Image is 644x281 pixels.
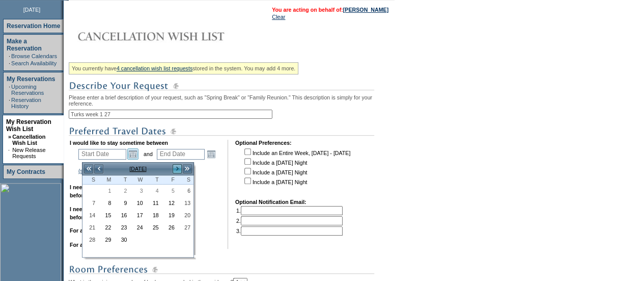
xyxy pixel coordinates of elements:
a: 18 [147,210,161,221]
a: 26 [162,222,177,233]
a: 15 [99,210,114,221]
b: For a maximum of [70,242,117,248]
a: 7 [83,197,98,209]
a: Open the calendar popup. [206,148,217,160]
a: 6 [178,185,193,196]
td: Sunday, September 21, 2025 [82,221,98,234]
td: and [142,147,154,161]
td: Tuesday, September 09, 2025 [114,197,130,209]
input: Date format: M/D/Y. Shortcut keys: [T] for Today. [UP] or [.] for Next Day. [DOWN] or [,] for Pre... [78,149,126,160]
th: Monday [98,175,114,185]
a: Make a Reservation [7,38,42,52]
td: Saturday, September 20, 2025 [178,209,193,221]
a: Cancellation Wish List [12,134,45,146]
td: Friday, September 26, 2025 [162,221,178,234]
td: Sunday, September 14, 2025 [82,209,98,221]
a: Open the calendar popup. [127,148,138,160]
td: · [8,147,11,159]
a: > [172,164,182,174]
a: 14 [83,210,98,221]
a: 22 [99,222,114,233]
td: Tuesday, September 30, 2025 [114,234,130,246]
span: [DATE] [23,7,41,13]
td: Wednesday, September 10, 2025 [130,197,146,209]
td: Saturday, September 13, 2025 [178,197,193,209]
td: · [9,53,10,59]
a: >> [182,164,192,174]
a: 21 [83,222,98,233]
td: Friday, September 19, 2025 [162,209,178,221]
td: Include an Entire Week, [DATE] - [DATE] Include a [DATE] Night Include a [DATE] Night Include a [... [242,147,350,192]
div: You currently have stored in the system. You may add 4 more. [69,62,298,74]
a: Upcoming Reservations [11,84,44,96]
td: · [9,84,10,96]
td: Thursday, September 18, 2025 [146,209,162,221]
a: << [83,164,94,174]
td: Wednesday, September 03, 2025 [130,185,146,197]
a: 20 [178,210,193,221]
b: For a minimum of [70,227,115,234]
td: Saturday, September 27, 2025 [178,221,193,234]
b: I need a minimum of [70,184,122,190]
td: Monday, September 15, 2025 [98,209,114,221]
td: Monday, September 29, 2025 [98,234,114,246]
a: 29 [99,234,114,245]
b: Optional Preferences: [235,140,292,146]
a: Clear [272,14,285,20]
td: Thursday, September 25, 2025 [146,221,162,234]
a: 4 cancellation wish list requests [117,65,192,71]
a: 11 [147,197,161,209]
th: Thursday [146,175,162,185]
td: [DATE] [104,163,172,174]
a: My Contracts [7,168,45,175]
span: You are acting on behalf of: [272,7,388,13]
a: 8 [99,197,114,209]
td: Friday, September 12, 2025 [162,197,178,209]
td: Monday, September 01, 2025 [98,185,114,197]
span: 2 [115,187,129,194]
a: My Reservation Wish List [6,118,51,133]
th: Friday [162,175,178,185]
img: subTtlRoomPreferences.gif [69,263,374,276]
td: Tuesday, September 02, 2025 [114,185,130,197]
a: 28 [83,234,98,245]
b: I would like to stay sometime between [70,140,168,146]
td: Wednesday, September 24, 2025 [130,221,146,234]
td: Friday, September 05, 2025 [162,185,178,197]
a: Reservation Home [7,22,60,30]
span: 3 [130,187,145,194]
a: < [94,164,104,174]
td: · [9,60,10,66]
td: Sunday, September 07, 2025 [82,197,98,209]
td: Sunday, September 28, 2025 [82,234,98,246]
a: 10 [130,197,145,209]
td: Monday, September 08, 2025 [98,197,114,209]
span: 1 [99,187,114,194]
a: 27 [178,222,193,233]
th: Wednesday [130,175,146,185]
a: 25 [147,222,161,233]
a: 12 [162,197,177,209]
a: 9 [115,197,129,209]
a: 16 [115,210,129,221]
img: Cancellation Wish List [69,26,272,46]
b: » [8,134,11,140]
span: 4 [147,187,161,194]
td: Tuesday, September 23, 2025 [114,221,130,234]
a: (show holiday calendar) [78,168,136,174]
a: My Reservations [7,75,55,83]
td: · [9,97,10,109]
td: 3. [236,226,343,236]
td: Thursday, September 04, 2025 [146,185,162,197]
a: Reservation History [11,97,41,109]
b: Optional Notification Email: [235,199,306,205]
a: 30 [115,234,129,245]
b: I need a maximum of [70,206,123,212]
td: Tuesday, September 16, 2025 [114,209,130,221]
input: Date format: M/D/Y. Shortcut keys: [T] for Today. [UP] or [.] for Next Day. [DOWN] or [,] for Pre... [157,149,205,160]
a: 19 [162,210,177,221]
td: Thursday, September 11, 2025 [146,197,162,209]
td: Saturday, September 06, 2025 [178,185,193,197]
span: 5 [162,187,177,194]
a: Browse Calendars [11,53,57,59]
